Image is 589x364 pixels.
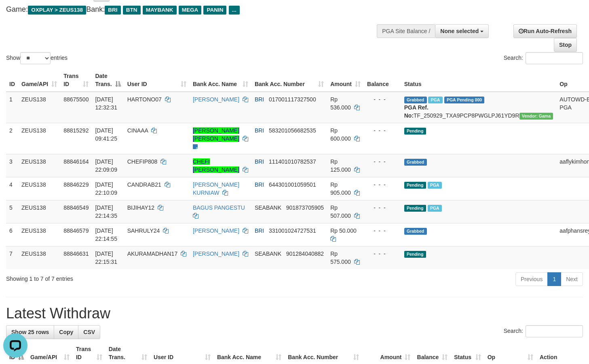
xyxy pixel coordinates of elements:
a: CHEFI [PERSON_NAME] [193,158,239,173]
span: MAYBANK [143,6,177,15]
span: Grabbed [404,97,427,103]
td: 7 [6,246,18,269]
th: Bank Acc. Name: activate to sort column ascending [190,69,251,92]
span: BRI [105,6,120,15]
div: - - - [367,227,398,235]
a: Copy [54,325,78,339]
td: 5 [6,200,18,223]
a: BAGUS PANGESTU [193,204,245,211]
span: Show 25 rows [11,329,49,335]
a: Stop [554,38,577,52]
span: [DATE] 22:14:55 [95,227,117,242]
span: [DATE] 09:41:25 [95,127,117,142]
span: CSV [83,329,95,335]
th: User ID: activate to sort column ascending [124,69,190,92]
span: Copy 644301001059501 to clipboard [269,181,316,188]
td: ZEUS138 [18,223,60,246]
span: HARTONO07 [127,96,162,103]
td: 6 [6,223,18,246]
th: Game/API: activate to sort column ascending [18,69,60,92]
th: ID [6,69,18,92]
td: ZEUS138 [18,92,60,123]
span: Grabbed [404,228,427,235]
td: ZEUS138 [18,154,60,177]
a: Run Auto-Refresh [513,24,577,38]
span: CHEFIP808 [127,158,158,165]
a: Previous [515,272,548,286]
span: Rp 536.000 [330,96,351,111]
input: Search: [526,52,583,64]
span: Copy 901873705905 to clipboard [286,204,324,211]
div: - - - [367,250,398,258]
span: BRI [255,158,264,165]
span: CINAAA [127,127,148,134]
h4: Game: Bank: [6,6,384,14]
span: Copy 331001024727531 to clipboard [269,227,316,234]
td: 3 [6,154,18,177]
input: Search: [526,325,583,337]
span: [DATE] 22:15:31 [95,250,117,265]
span: Rp 507.000 [330,204,351,219]
div: - - - [367,158,398,166]
span: Rp 905.000 [330,181,351,196]
a: Show 25 rows [6,325,54,339]
span: Vendor URL: https://trx31.1velocity.biz [519,113,553,120]
div: - - - [367,204,398,212]
span: BIJIHAY12 [127,204,154,211]
td: TF_250929_TXA9PCP8PWGLPJ61YD9R [401,92,557,123]
label: Search: [504,52,583,64]
a: Next [561,272,583,286]
select: Showentries [20,52,51,64]
div: - - - [367,95,398,103]
th: Status [401,69,557,92]
div: - - - [367,126,398,135]
span: PGA Pending [444,97,485,103]
span: Pending [404,128,426,135]
span: BTN [123,6,141,15]
span: [DATE] 12:32:31 [95,96,117,111]
b: PGA Ref. No: [404,104,429,119]
span: Pending [404,182,426,189]
span: Copy 583201056682535 to clipboard [269,127,316,134]
span: PANIN [203,6,226,15]
td: ZEUS138 [18,200,60,223]
span: Pending [404,251,426,258]
span: BRI [255,96,264,103]
span: Rp 600.000 [330,127,351,142]
span: SEABANK [255,250,281,257]
span: BRI [255,181,264,188]
span: Grabbed [404,159,427,166]
td: ZEUS138 [18,177,60,200]
span: 88675500 [63,96,89,103]
div: PGA Site Balance / [377,24,435,38]
a: [PERSON_NAME] [193,250,239,257]
td: 4 [6,177,18,200]
span: [DATE] 22:09:09 [95,158,117,173]
th: Date Trans.: activate to sort column descending [92,69,124,92]
a: CSV [78,325,100,339]
span: 88815292 [63,127,89,134]
span: 88846579 [63,227,89,234]
span: Copy [59,329,73,335]
td: 2 [6,123,18,154]
span: BRI [255,227,264,234]
span: None selected [440,28,479,34]
span: OXPLAY > ZEUS138 [28,6,86,15]
td: ZEUS138 [18,123,60,154]
label: Search: [504,325,583,337]
th: Amount: activate to sort column ascending [327,69,364,92]
span: Rp 50.000 [330,227,357,234]
span: AKURAMADHAN17 [127,250,177,257]
div: Showing 1 to 7 of 7 entries [6,271,239,283]
span: 88846549 [63,204,89,211]
span: CANDRAB21 [127,181,161,188]
button: Open LiveChat chat widget [3,3,27,27]
th: Balance [364,69,401,92]
button: None selected [435,24,489,38]
span: BRI [255,127,264,134]
div: - - - [367,181,398,189]
h1: Latest Withdraw [6,305,583,322]
span: 88846229 [63,181,89,188]
td: 1 [6,92,18,123]
span: [DATE] 22:10:09 [95,181,117,196]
